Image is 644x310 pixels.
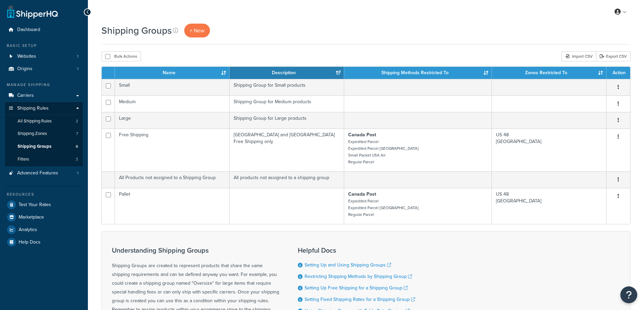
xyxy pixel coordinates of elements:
small: Expedited Parcel Expedited Parcel [GEOGRAPHIC_DATA] Regular Parcel [348,198,419,218]
span: Shipping Zones [18,131,47,137]
div: Manage Shipping [5,82,83,88]
span: 1 [77,170,78,176]
span: Test Your Rates [19,202,51,208]
div: Import CSV [562,51,596,61]
td: [GEOGRAPHIC_DATA] and [GEOGRAPHIC_DATA] Free Shipping only [230,129,344,171]
a: Websites 1 [5,50,83,63]
th: Description: activate to sort column ascending [230,67,344,79]
span: Dashboard [17,27,40,33]
a: Setting Fixed Shipping Rates for a Shipping Group [305,296,415,303]
li: Filters [5,153,83,166]
span: Shipping Groups [18,144,51,149]
th: Shipping Methods Restricted To: activate to sort column ascending [344,67,492,79]
button: Open Resource Center [620,286,637,303]
td: US 48 [GEOGRAPHIC_DATA] [492,188,606,224]
td: Free Shipping [115,129,230,171]
a: Advanced Features 1 [5,167,83,179]
th: Action [606,67,630,79]
span: Filters [18,157,29,162]
span: 2 [76,118,78,124]
a: Filters 3 [5,153,83,166]
span: 3 [76,157,78,162]
a: Shipping Groups 6 [5,140,83,153]
a: Origins 1 [5,63,83,75]
span: + New [190,27,205,34]
span: All Shipping Rules [18,118,52,124]
a: Marketplace [5,211,83,223]
span: Advanced Features [17,170,58,176]
td: All Products not assigned to a Shipping Group [115,171,230,188]
td: Small [115,79,230,95]
td: Shipping Group for Large products [230,112,344,129]
span: 6 [76,144,78,149]
span: Origins [17,66,32,72]
li: All Shipping Rules [5,115,83,128]
a: Analytics [5,224,83,236]
h3: Helpful Docs [298,247,428,254]
h1: Shipping Groups [101,24,172,37]
li: Advanced Features [5,167,83,179]
span: 7 [76,131,78,137]
a: + New [184,24,210,37]
a: Restricting Shipping Methods by Shipping Group [305,273,412,280]
span: Shipping Rules [17,106,49,111]
a: Carriers [5,89,83,102]
li: Shipping Zones [5,128,83,140]
a: ShipperHQ Home [7,5,58,19]
a: All Shipping Rules 2 [5,115,83,128]
a: Dashboard [5,24,83,36]
li: Websites [5,50,83,63]
span: Marketplace [19,215,44,220]
td: Pallet [115,188,230,224]
span: Websites [17,54,36,59]
td: Shipping Group for Medium products [230,95,344,112]
span: Analytics [19,227,37,233]
a: Shipping Rules [5,102,83,115]
li: Shipping Rules [5,102,83,166]
button: Bulk Actions [101,51,141,61]
span: 1 [77,54,78,59]
td: All products not assigned to a shipping group [230,171,344,188]
a: Test Your Rates [5,199,83,211]
td: Shipping Group for Small products [230,79,344,95]
a: Setting Up Free Shipping for a Shipping Group [305,284,408,291]
a: Setting Up and Using Shipping Groups [305,261,391,269]
th: Zones Restricted To: activate to sort column ascending [492,67,606,79]
td: Medium [115,95,230,112]
td: US 48 [GEOGRAPHIC_DATA] [492,129,606,171]
a: Help Docs [5,236,83,248]
a: Shipping Zones 7 [5,128,83,140]
small: Expedited Parcel Expedited Parcel [GEOGRAPHIC_DATA] Small Packet USA Air Regular Parcel [348,139,419,165]
strong: Canada Post [348,191,376,198]
li: Shipping Groups [5,140,83,153]
span: Help Docs [19,239,41,245]
strong: Canada Post [348,131,376,138]
span: 1 [77,66,78,72]
th: Name: activate to sort column ascending [115,67,230,79]
div: Resources [5,192,83,197]
div: Basic Setup [5,43,83,49]
h3: Understanding Shipping Groups [112,247,281,254]
td: Large [115,112,230,129]
li: Origins [5,63,83,75]
a: Export CSV [596,51,630,61]
span: Carriers [17,93,34,98]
